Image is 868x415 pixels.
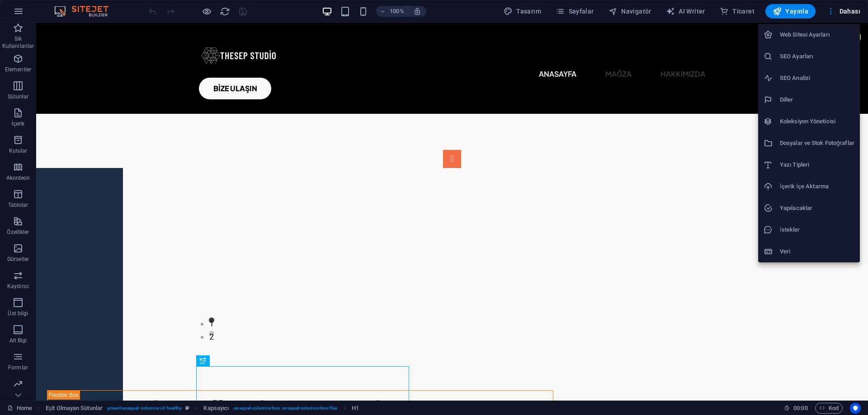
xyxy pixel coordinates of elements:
h6: SEO Analizi [780,73,854,84]
h6: Yapılacaklar [780,203,854,214]
h6: SEO Ayarları [780,51,854,62]
button: 2 [173,308,178,313]
h6: Web Sitesi Ayarları [780,29,854,40]
h6: Yazı Tipleri [780,159,854,170]
h6: Veri [780,246,854,257]
h6: İçerik İçe Aktarma [780,181,854,192]
h6: Dosyalar ve Stok Fotoğraflar [780,138,854,149]
h6: Diller [780,94,854,105]
h6: Koleksiyon Yöneticisi [780,116,854,127]
div: Image Slider [152,91,680,344]
h6: İstekler [780,224,854,235]
button: 1 [173,295,178,300]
